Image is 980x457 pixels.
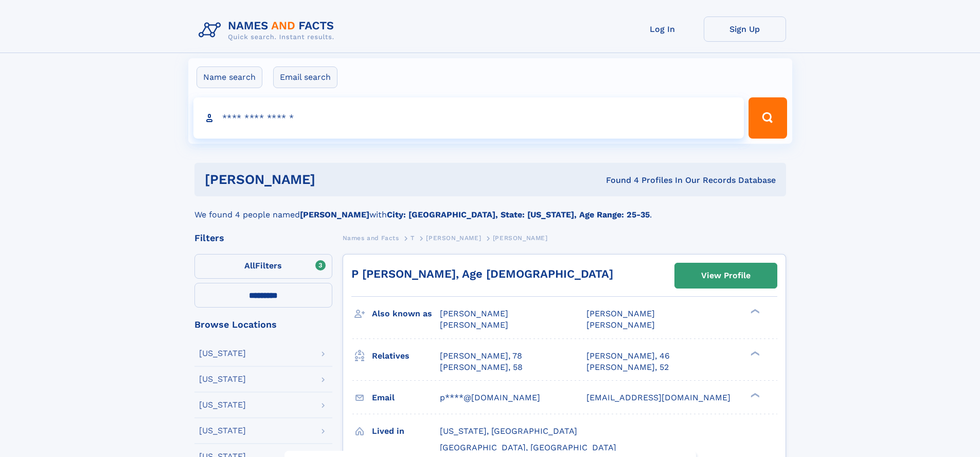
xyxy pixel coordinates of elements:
[372,305,440,323] h3: Also known as
[372,347,440,365] h3: Relatives
[586,350,670,362] a: [PERSON_NAME], 46
[273,66,337,88] label: Email search
[440,426,577,436] span: [US_STATE], [GEOGRAPHIC_DATA]
[586,309,655,318] span: [PERSON_NAME]
[748,350,760,357] div: ❯
[199,401,246,409] div: [US_STATE]
[343,231,399,244] a: Names and Facts
[675,263,777,288] a: View Profile
[411,234,415,242] span: T
[351,267,613,280] a: P [PERSON_NAME], Age [DEMOGRAPHIC_DATA]
[748,308,760,315] div: ❯
[300,210,369,219] b: [PERSON_NAME]
[701,264,751,287] div: View Profile
[440,362,523,373] a: [PERSON_NAME], 58
[440,443,616,452] span: [GEOGRAPHIC_DATA], [GEOGRAPHIC_DATA]
[244,261,255,270] span: All
[199,427,246,435] div: [US_STATE]
[748,392,760,398] div: ❯
[194,233,332,243] div: Filters
[372,389,440,407] h3: Email
[411,231,415,244] a: T
[426,231,481,244] a: [PERSON_NAME]
[199,375,246,383] div: [US_STATE]
[194,254,332,279] label: Filters
[704,16,786,42] a: Sign Up
[586,362,669,373] a: [PERSON_NAME], 52
[197,66,262,88] label: Name search
[749,97,787,139] button: Search Button
[586,393,730,402] span: [EMAIL_ADDRESS][DOMAIN_NAME]
[460,175,776,186] div: Found 4 Profiles In Our Records Database
[493,234,548,242] span: [PERSON_NAME]
[194,16,343,44] img: Logo Names and Facts
[194,196,786,221] div: We found 4 people named with .
[440,320,508,330] span: [PERSON_NAME]
[440,350,522,362] a: [PERSON_NAME], 78
[387,210,650,219] b: City: [GEOGRAPHIC_DATA], State: [US_STATE], Age Range: 25-35
[426,234,481,242] span: [PERSON_NAME]
[194,320,332,329] div: Browse Locations
[205,173,461,186] h1: [PERSON_NAME]
[621,16,704,42] a: Log In
[586,320,655,330] span: [PERSON_NAME]
[440,309,508,318] span: [PERSON_NAME]
[193,97,744,139] input: search input
[199,349,246,358] div: [US_STATE]
[372,422,440,440] h3: Lived in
